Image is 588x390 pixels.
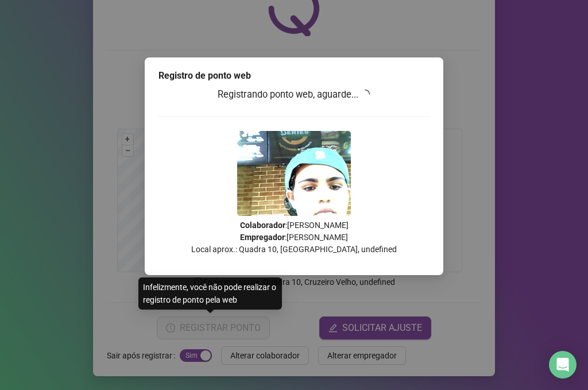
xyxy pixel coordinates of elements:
[158,87,430,102] h3: Registrando ponto web, aguarde...
[158,69,430,83] div: Registro de ponto web
[158,219,430,256] p: : [PERSON_NAME] : [PERSON_NAME] Local aprox.: Quadra 10, [GEOGRAPHIC_DATA], undefined
[240,233,285,242] strong: Empregador
[361,90,370,99] span: loading
[138,277,282,310] div: Infelizmente, você não pode realizar o registro de ponto pela web
[237,131,351,216] img: 9k=
[240,221,285,230] strong: Colaborador
[549,351,577,379] div: Open Intercom Messenger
